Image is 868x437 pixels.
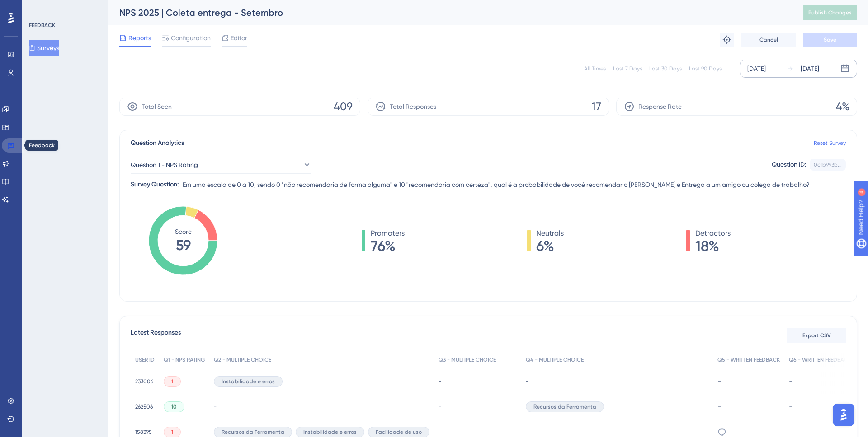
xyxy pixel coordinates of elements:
span: Q6 - WRITTEN FEEDBACK [789,356,851,363]
span: 18% [695,239,731,253]
span: 262506 [135,403,153,410]
div: NPS 2025 | Coleta entrega - Setembro [119,6,780,19]
div: - [789,377,851,386]
span: Cancel [759,36,778,43]
span: Q1 - NPS RATING [164,356,205,363]
span: Instabilidade e erros [222,378,275,385]
div: - [717,402,780,411]
a: Reset Survey [814,139,846,147]
span: Total Seen [142,101,172,112]
div: [DATE] [801,63,819,74]
iframe: UserGuiding AI Assistant Launcher [830,401,857,428]
div: Survey Question: [131,179,179,190]
div: Question ID: [772,159,806,171]
span: Response Rate [638,101,682,112]
button: Save [803,33,857,47]
span: - [214,403,217,410]
button: Publish Changes [803,5,857,20]
div: Last 7 Days [613,65,642,72]
span: Question 1 - NPS Rating [131,159,198,170]
span: Recursos da Ferramenta [533,403,596,410]
span: 10 [171,403,177,410]
span: Export CSV [802,332,831,339]
div: All Times [584,65,606,72]
div: FEEDBACK [29,22,55,29]
span: 1 [171,378,173,385]
span: Need Help? [21,2,57,13]
div: Last 30 Days [649,65,682,72]
span: Total Responses [390,101,436,112]
span: Latest Responses [131,327,181,344]
span: Question Analytics [131,138,184,149]
div: - [717,377,780,386]
span: 233006 [135,378,153,385]
span: - [439,428,441,436]
button: Question 1 - NPS Rating [131,156,311,174]
span: Detractors [695,228,731,239]
span: - [526,428,528,436]
span: 409 [334,99,353,114]
span: Neutrals [536,228,564,239]
span: 6% [536,239,564,253]
span: 158395 [135,428,152,436]
tspan: 59 [176,237,191,254]
span: Instabilidade e erros [303,428,357,436]
span: Q2 - MULTIPLE CHOICE [214,356,271,363]
span: 4% [836,99,849,114]
span: Configuration [171,33,211,43]
span: USER ID [135,356,155,363]
span: Q3 - MULTIPLE CHOICE [439,356,496,363]
span: - [439,378,441,385]
span: Promoters [371,228,405,239]
button: Cancel [741,33,796,47]
span: Editor [231,33,247,43]
span: Facilidade de uso [376,428,422,436]
button: Export CSV [787,328,846,343]
span: Save [824,36,836,43]
span: Q4 - MULTIPLE CHOICE [526,356,584,363]
span: Recursos da Ferramenta [222,428,284,436]
tspan: Score [175,228,192,235]
span: Q5 - WRITTEN FEEDBACK [717,356,780,363]
button: Surveys [29,40,59,56]
div: - [789,428,851,436]
span: 76% [371,239,405,253]
div: 0cfb993b... [814,161,842,168]
span: 17 [592,99,601,114]
span: - [526,378,528,385]
span: Em uma escala de 0 a 10, sendo 0 "não recomendaria de forma alguma" e 10 "recomendaria com certez... [183,179,810,190]
div: [DATE] [747,63,766,74]
span: - [439,403,441,410]
div: 4 [63,5,66,12]
span: 1 [171,428,173,436]
div: - [789,402,851,411]
div: Last 90 Days [689,65,722,72]
span: Publish Changes [808,9,852,16]
span: Reports [128,33,151,43]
